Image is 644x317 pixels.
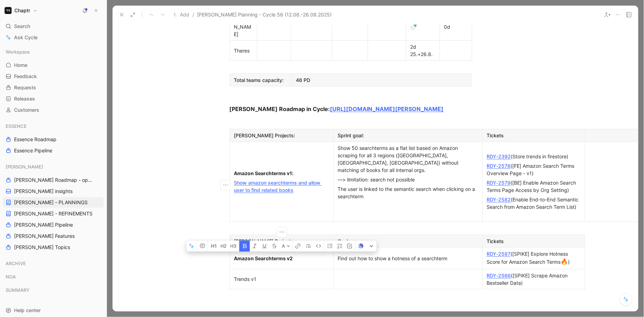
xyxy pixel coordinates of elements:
a: Home [3,60,104,70]
a: RDY-2582 [487,197,511,202]
a: [PERSON_NAME] - PLANNINGS [3,197,104,208]
div: ARCHIVE [3,258,104,271]
span: [PERSON_NAME] - REFINEMENTS [14,210,93,217]
span: SUMMARY [6,287,29,294]
span: 🍼 [411,23,418,30]
span: Releases [14,95,35,102]
a: RDY-2579 [487,180,511,186]
span: ARCHIVE [6,260,26,267]
a: Ask Cycle [3,32,104,43]
div: NOA [3,271,104,282]
div: ([SPIKE] Scrape Amazon Bestseller Data) [487,272,581,287]
div: ESSENCEEssence RoadmapEssence Pipeline [3,121,104,156]
span: Home [14,62,27,69]
div: 2d 25.+26.8. [411,43,435,58]
div: Total teams capacity: [234,76,287,84]
a: Feedback [3,71,104,82]
div: [PERSON_NAME] [234,16,253,38]
a: RDY-2587 [487,251,511,257]
div: Show 50 searchterms as a flat list based on Amazon scraping for all 3 regions ([GEOGRAPHIC_DATA],... [338,144,478,174]
span: Essence Pipeline [14,147,52,154]
div: Goal: [338,237,478,245]
span: 🔥 [561,258,568,265]
a: [PERSON_NAME] - REFINEMENTS [3,208,104,219]
span: Requests [14,84,36,91]
div: ([SPIKE] Explore Hotness Score for Amazon Search Terms ) [487,250,581,267]
div: [PERSON_NAME] Projects: [234,132,329,139]
div: Tickets [487,237,581,245]
div: SUMMARY [3,285,104,297]
span: [PERSON_NAME] Roadmap - open items [14,177,95,184]
strong: Amazon Searchterms v2 [234,255,293,261]
a: Customers [3,105,104,115]
a: Essence Roadmap [3,134,104,145]
strong: [PERSON_NAME] Roadmap in Cycle: [230,105,330,112]
a: [PERSON_NAME] insights [3,186,104,197]
div: ARCHIVE [3,258,104,269]
div: (Store trends in firestore) [487,153,581,160]
span: [PERSON_NAME] - PLANNINGS [14,199,88,206]
div: Workspace [3,47,104,57]
div: [PERSON_NAME] [3,161,104,172]
a: Essence Pipeline [3,145,104,156]
div: Theres [234,47,253,54]
strong: Amazon Searchterms v1: [234,170,294,176]
div: (Enable End-to-End Semantic Search from Amazon Search Term List) [487,196,581,211]
div: 0d [444,23,468,30]
div: ESSENCE [3,121,104,131]
div: ([BE] Enable Amazon Search Terms Page Access by Org Setting) [487,179,581,194]
a: [PERSON_NAME] Topics [3,242,104,253]
span: [PERSON_NAME] Pipeline [14,221,73,228]
a: [URL][DOMAIN_NAME][PERSON_NAME] [330,105,444,112]
div: [PERSON_NAME][PERSON_NAME] Roadmap - open items[PERSON_NAME] insights[PERSON_NAME] - PLANNINGS[PE... [3,161,104,253]
div: Trends v1 [234,275,329,283]
span: / [192,11,194,19]
span: Customers [14,106,39,113]
div: Find out how to show a hotness of a searchterm [338,255,478,262]
span: Essence Roadmap [14,136,56,143]
button: Add [172,11,191,19]
div: Sprint goal: [338,132,478,139]
span: [PERSON_NAME] Topics [14,244,70,251]
a: Releases [3,94,104,104]
span: [PERSON_NAME] [6,163,43,170]
a: [PERSON_NAME] Pipeline [3,220,104,230]
div: Tickets [487,132,581,139]
a: [PERSON_NAME] Features [3,231,104,241]
span: Search [14,22,30,30]
h1: Chaptr [14,7,30,14]
span: Feedback [14,73,37,80]
span: [PERSON_NAME] Features [14,233,75,240]
span: Ask Cycle [14,33,38,42]
span: NOA [6,273,16,280]
button: ChaptrChaptr [3,6,39,15]
div: SUMMARY [3,285,104,295]
span: Workspace [6,48,30,55]
div: Help center [3,305,104,316]
span: [PERSON_NAME] insights [14,188,73,195]
div: —> limitation: search not possible [338,176,478,183]
a: RDY-2566 [487,273,511,278]
div: The user is linked to the semantic search when clicking on a searchterm [338,185,478,200]
a: [PERSON_NAME] Roadmap - open items [3,175,104,185]
div: [PERSON_NAME] Projects: [234,237,329,245]
span: Help center [14,307,41,313]
span: ESSENCE [6,123,27,130]
a: RDY-2578 [487,163,511,169]
div: 46 PD [296,76,467,84]
span: [PERSON_NAME] Planning - Cycle 56 (12.08.-26.08.2025) [197,11,332,19]
div: Search [3,21,104,32]
div: NOA [3,271,104,284]
div: ([FE] Amazon Search Terms Overview Page - v1) [487,162,581,177]
a: RDY-2392 [487,153,511,159]
a: Show amazon searchterms and allow user to find related books [234,180,322,193]
a: Requests [3,82,104,93]
img: Chaptr [5,7,12,14]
